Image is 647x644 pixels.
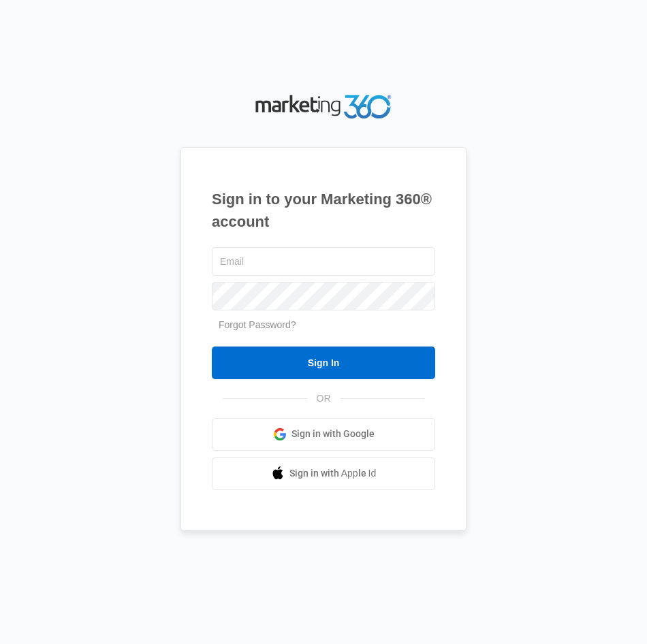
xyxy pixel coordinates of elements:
[212,457,435,490] a: Sign in with Apple Id
[212,188,435,233] h1: Sign in to your Marketing 360® account
[291,427,375,441] span: Sign in with Google
[307,391,341,406] span: OR
[212,247,435,276] input: Email
[219,319,296,330] a: Forgot Password?
[289,466,377,481] span: Sign in with Apple Id
[212,418,435,451] a: Sign in with Google
[212,347,435,379] input: Sign In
